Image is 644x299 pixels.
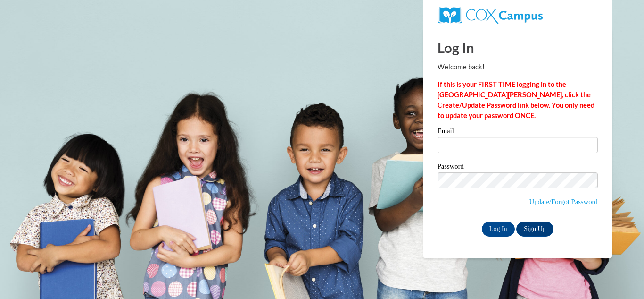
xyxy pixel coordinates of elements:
[438,38,598,57] h1: Log In
[438,7,543,24] img: COX Campus
[529,198,598,205] a: Update/Forgot Password
[516,222,553,237] a: Sign Up
[482,222,515,237] input: Log In
[438,11,543,19] a: COX Campus
[438,62,598,72] p: Welcome back!
[438,128,598,137] label: Email
[438,80,594,120] strong: If this is your FIRST TIME logging in to the [GEOGRAPHIC_DATA][PERSON_NAME], click the Create/Upd...
[438,163,598,172] label: Password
